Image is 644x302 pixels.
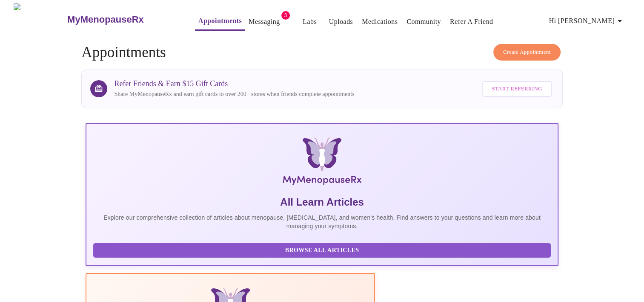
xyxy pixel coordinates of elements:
[358,13,401,30] button: Medications
[303,16,317,28] a: Labs
[245,13,283,30] button: Messaging
[281,11,290,20] span: 3
[546,12,628,29] button: Hi [PERSON_NAME]
[249,16,280,28] a: Messaging
[93,195,550,209] h5: All Learn Articles
[362,16,398,28] a: Medications
[66,5,178,35] a: MyMenopauseRx
[326,13,357,30] button: Uploads
[198,15,242,27] a: Appointments
[164,137,480,189] img: MyMenopauseRx Logo
[329,16,353,28] a: Uploads
[403,13,444,30] button: Community
[450,16,493,28] a: Refer a Friend
[93,213,550,230] p: Explore our comprehensive collection of articles about menopause, [MEDICAL_DATA], and women's hea...
[93,246,552,253] a: Browse All Articles
[296,13,323,30] button: Labs
[406,16,441,28] a: Community
[14,3,66,35] img: MyMenopauseRx Logo
[503,47,551,57] span: Create Appointment
[447,13,497,30] button: Refer a Friend
[93,243,550,258] button: Browse All Articles
[67,14,144,25] h3: MyMenopauseRx
[480,77,553,101] a: Start Referring
[493,44,561,61] button: Create Appointment
[549,15,625,27] span: Hi [PERSON_NAME]
[195,12,245,31] button: Appointments
[114,90,354,99] p: Share MyMenopauseRx and earn gift cards to over 200+ stores when friends complete appointments
[492,84,542,94] span: Start Referring
[81,44,562,61] h4: Appointments
[102,245,542,256] span: Browse All Articles
[114,79,354,88] h3: Refer Friends & Earn $15 Gift Cards
[482,81,551,97] button: Start Referring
